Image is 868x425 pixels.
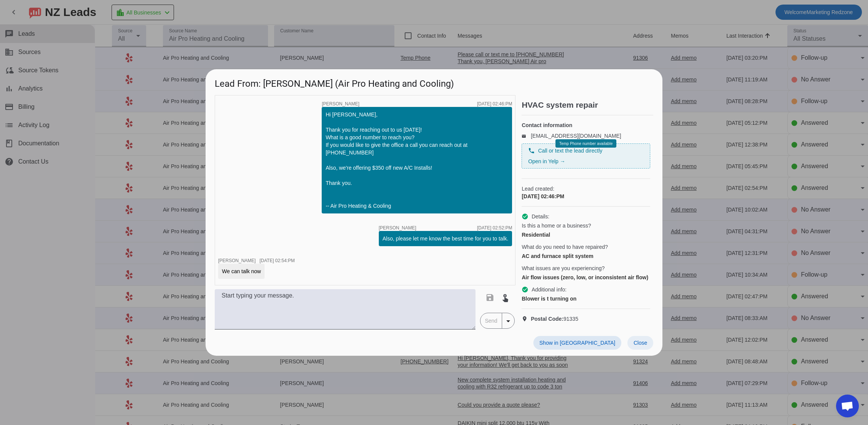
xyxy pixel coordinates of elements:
[522,295,650,302] div: Blower is t turning on
[522,316,531,322] mat-icon: location_on
[322,102,359,106] span: [PERSON_NAME]
[504,317,513,326] mat-icon: arrow_drop_down
[627,336,653,350] button: Close
[531,133,621,139] a: [EMAIL_ADDRESS][DOMAIN_NAME]
[531,213,549,220] span: Details:
[522,101,653,109] h2: HVAC system repair
[539,340,615,346] span: Show in [GEOGRAPHIC_DATA]
[528,158,565,164] a: Open in Yelp →
[522,134,531,138] mat-icon: email
[522,222,591,229] span: Is this a home or a business?
[531,286,566,293] span: Additional info:
[477,226,512,230] div: [DATE] 02:52:PM
[522,252,650,260] div: AC and furnace split system
[522,274,650,281] div: Air flow issues (zero, low, or inconsistent air flow)
[383,235,509,242] div: Also, please let me know the best time for you to talk.​
[260,258,295,263] div: [DATE] 02:54:PM
[522,264,605,272] span: What issues are you experiencing?
[531,315,578,323] span: 91335
[218,258,256,263] span: [PERSON_NAME]
[522,286,528,293] mat-icon: check_circle
[501,293,510,302] mat-icon: touch_app
[206,69,662,95] h1: Lead From: [PERSON_NAME] (Air Pro Heating and Cooling)
[522,185,650,193] span: Lead created:
[379,226,416,230] span: [PERSON_NAME]
[477,102,512,106] div: [DATE] 02:46:PM
[531,316,563,322] strong: Postal Code:
[522,243,608,251] span: What do you need to have repaired?
[533,336,621,350] button: Show in [GEOGRAPHIC_DATA]
[836,395,859,417] div: Open chat
[325,111,508,210] div: Hi [PERSON_NAME], Thank you for reaching out to us [DATE]! What is a good number to reach you? If...
[538,147,602,154] span: Call or text the lead directly
[528,147,535,154] mat-icon: phone
[522,231,650,239] div: Residential
[559,142,613,146] span: Temp Phone number available
[522,193,650,200] div: [DATE] 02:46:PM
[522,121,650,129] h4: Contact information
[222,267,261,275] div: We can talk now
[633,340,647,346] span: Close
[522,213,528,220] mat-icon: check_circle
